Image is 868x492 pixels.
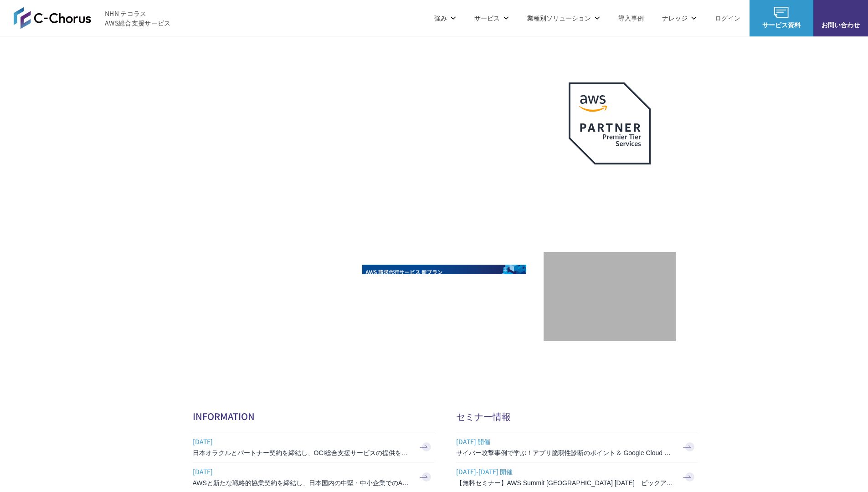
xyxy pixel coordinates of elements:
[456,435,675,448] span: [DATE] 開催
[527,13,600,23] p: 業種別ソリューション
[750,20,813,30] span: サービス資料
[456,410,698,423] h2: セミナー情報
[569,82,651,164] img: AWSプレミアティアサービスパートナー
[193,462,434,492] a: [DATE] AWSと新たな戦略的協業契約を締結し、日本国内の中堅・中小企業でのAWS活用を加速
[193,432,434,462] a: [DATE] 日本オラクルとパートナー契約を締結し、OCI総合支援サービスの提供を開始
[362,265,526,309] img: AWS請求代行サービス 統合管理プラン
[193,150,544,237] h1: AWS ジャーニーの 成功を実現
[558,175,662,210] p: 最上位プレミアティア サービスパートナー
[193,435,411,448] span: [DATE]
[105,9,171,28] span: NHN テコラス AWS総合支援サービス
[193,101,544,141] p: AWSの導入からコスト削減、 構成・運用の最適化からデータ活用まで 規模や業種業態を問わない マネージドサービスで
[662,13,697,23] p: ナレッジ
[474,13,509,23] p: サービス
[193,478,411,487] h3: AWSと新たな戦略的協業契約を締結し、日本国内の中堅・中小企業でのAWS活用を加速
[434,13,456,23] p: 強み
[456,465,675,478] span: [DATE]-[DATE] 開催
[193,410,434,423] h2: INFORMATION
[813,20,868,30] span: お問い合わせ
[193,465,411,478] span: [DATE]
[833,7,848,18] img: お問い合わせ
[456,462,698,492] a: [DATE]-[DATE] 開催 【無料セミナー】AWS Summit [GEOGRAPHIC_DATA] [DATE] ピックアップセッション
[774,7,789,18] img: AWS総合支援サービス C-Chorus サービス資料
[715,13,740,23] a: ログイン
[193,448,411,457] h3: 日本オラクルとパートナー契約を締結し、OCI総合支援サービスの提供を開始
[599,175,620,189] em: AWS
[456,478,675,487] h3: 【無料セミナー】AWS Summit [GEOGRAPHIC_DATA] [DATE] ピックアップセッション
[193,265,357,309] img: AWSとの戦略的協業契約 締結
[618,13,644,23] a: 導入事例
[14,7,91,29] img: AWS総合支援サービス C-Chorus
[562,266,657,332] img: 契約件数
[456,448,675,457] h3: サイバー攻撃事例で学ぶ！アプリ脆弱性診断のポイント＆ Google Cloud セキュリティ対策
[14,7,171,29] a: AWS総合支援サービス C-Chorus NHN テコラスAWS総合支援サービス
[456,432,698,462] a: [DATE] 開催 サイバー攻撃事例で学ぶ！アプリ脆弱性診断のポイント＆ Google Cloud セキュリティ対策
